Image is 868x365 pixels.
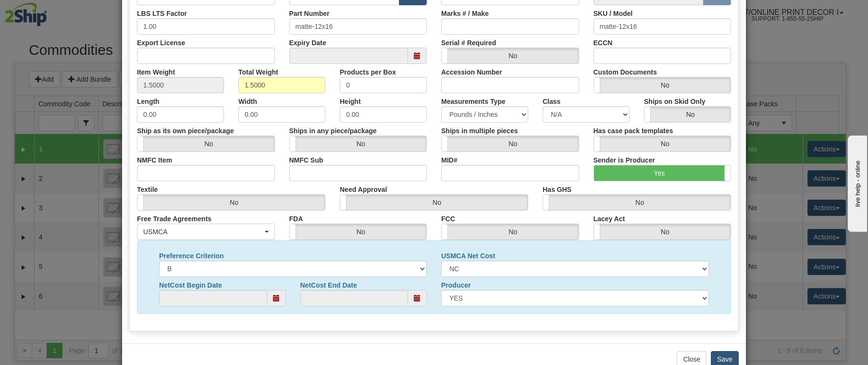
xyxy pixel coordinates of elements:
[137,211,211,224] label: Free Trade Agreements
[594,123,673,136] label: Has case pack templates
[543,93,560,106] label: Class
[594,152,655,165] label: Sender is Producer
[137,136,274,151] label: No
[442,224,579,239] label: No
[441,152,457,165] label: MID#
[441,93,506,106] label: Measurements Type
[442,136,579,151] label: No
[644,93,706,106] label: Ships on Skid Only
[594,5,633,18] label: SKU / Model
[441,211,455,224] label: FCC
[340,64,396,77] label: Products per Box
[340,195,528,210] label: No
[289,5,330,18] label: Part Number
[543,195,731,210] label: No
[137,195,325,210] label: No
[594,35,613,48] label: ECCN
[441,123,518,136] label: Ships in multiple pieces
[290,136,427,151] label: No
[594,224,731,239] label: No
[300,277,357,290] label: NetCost End Date
[159,248,224,261] label: Preference Criterion
[238,64,278,77] label: Total Weight
[594,64,657,77] label: Custom Documents
[846,133,867,231] iframe: chat widget
[442,48,579,63] label: No
[137,224,275,240] button: USMCA
[441,277,471,290] label: Producer
[290,224,427,239] label: No
[645,107,731,122] label: No
[137,64,175,77] label: Item Weight
[340,181,387,194] label: Need Approval
[441,248,495,261] label: USMCA Net Cost
[289,211,303,224] label: FDA
[143,227,263,237] div: USMCA
[137,5,187,18] label: LBS LTS Factor
[340,93,361,106] label: Height
[441,64,502,77] label: Accession Number
[137,35,185,48] label: Export License
[289,35,326,48] label: Expiry Date
[137,123,234,136] label: Ship as its own piece/package
[289,123,377,136] label: Ships in any piece/package
[137,152,172,165] label: NMFC Item
[238,93,257,106] label: Width
[594,165,731,181] label: Yes
[594,77,731,93] label: No
[594,211,625,224] label: Lacey Act
[543,181,571,194] label: Has GHS
[441,35,496,48] label: Serial # Required
[137,93,160,106] label: Length
[159,277,222,290] label: NetCost Begin Date
[289,152,323,165] label: NMFC Sub
[137,181,158,194] label: Textile
[594,136,731,151] label: No
[441,5,489,18] label: Marks # / Make
[7,8,89,15] div: live help - online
